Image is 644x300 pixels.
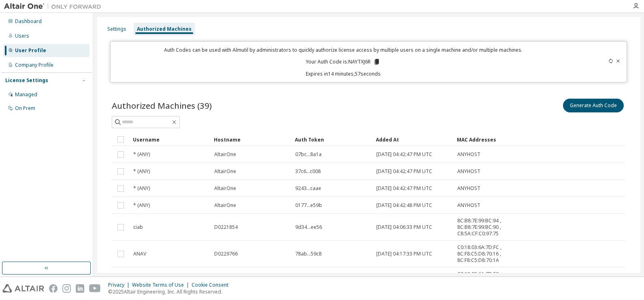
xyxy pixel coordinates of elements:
span: 07bc...8a1a [295,151,322,158]
p: Expires in 14 minutes, 57 seconds [115,70,571,77]
img: instagram.svg [62,284,71,293]
span: 9243...caae [295,185,321,192]
div: Settings [107,26,126,32]
span: Authorized Machines (39) [112,100,212,111]
div: Privacy [108,282,132,288]
span: [DATE] 04:42:47 PM UTC [376,185,432,192]
div: Cookie Consent [192,282,233,288]
span: AltairOne [214,185,236,192]
span: * (ANY) [133,202,150,209]
span: C0:18:03:6A:7D:FC , 8C:F8:C5:D8:70:16 , 8C:F8:C5:D8:70:1A [457,244,536,264]
div: Auth Token [295,133,369,146]
div: Website Terms of Use [132,282,192,288]
span: AltairOne [214,151,236,158]
span: [DATE] 04:42:47 PM UTC [376,168,432,175]
p: Your Auth Code is: NAYTXJ6R [306,58,380,65]
span: 0177...e59b [295,202,322,209]
span: [DATE] 04:06:33 PM UTC [376,224,432,230]
div: Dashboard [15,18,42,25]
span: ciab [133,224,143,230]
div: Added At [376,133,450,146]
span: D0229766 [214,251,238,257]
div: MAC Addresses [457,133,536,146]
p: © 2025 Altair Engineering, Inc. All Rights Reserved. [108,288,233,295]
span: ANYHOST [457,151,480,158]
span: ANYHOST [457,202,480,209]
button: Generate Auth Code [563,99,624,112]
img: facebook.svg [49,284,58,293]
span: ANYHOST [457,168,480,175]
div: User Profile [15,47,46,54]
div: Username [133,133,207,146]
span: AltairOne [214,168,236,175]
div: Managed [15,91,37,98]
span: ANYHOST [457,185,480,192]
span: 78ab...59c8 [295,251,322,257]
p: Auth Codes can be used with Almutil by administrators to quickly authorize license access by mult... [115,46,571,53]
div: Users [15,33,29,39]
span: AltairOne [214,202,236,209]
span: * (ANY) [133,151,150,158]
span: 9d34...ee56 [295,224,322,230]
span: [DATE] 04:17:33 PM UTC [376,251,432,257]
span: [DATE] 04:42:48 PM UTC [376,202,432,209]
img: altair_logo.svg [2,284,44,293]
span: C0:18:03:6A:7D:FC , 8C:F8:C5:D8:70:16 , 8C:F8:C5:D8:70:1A [457,271,536,290]
img: youtube.svg [89,284,101,293]
img: Altair One [4,2,105,11]
div: Company Profile [15,62,53,68]
span: * (ANY) [133,185,150,192]
span: 8C:B8:7E:99:BC:94 , 8C:B8:7E:99:BC:90 , C8:5A:CF:C0:97:75 [457,218,536,237]
div: Authorized Machines [137,26,192,32]
div: On Prem [15,105,35,112]
span: 37c6...c008 [295,168,321,175]
span: * (ANY) [133,168,150,175]
div: License Settings [5,77,48,84]
span: D0221854 [214,224,238,230]
span: [DATE] 04:42:47 PM UTC [376,151,432,158]
img: linkedin.svg [76,284,84,293]
span: ANAV [133,251,146,257]
div: Hostname [214,133,288,146]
